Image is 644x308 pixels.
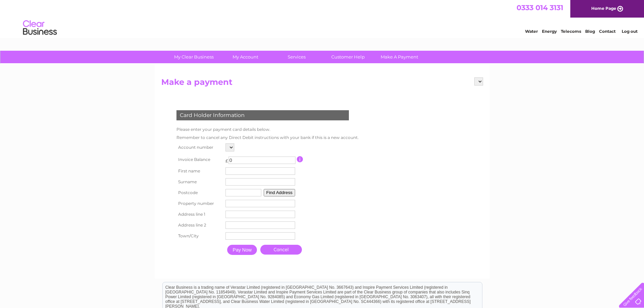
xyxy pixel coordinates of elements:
a: Telecoms [561,29,581,34]
button: Find Address [264,189,295,196]
th: Town/City [175,231,224,241]
a: Cancel [260,245,302,255]
a: 0333 014 3131 [517,3,563,12]
a: Services [269,51,325,63]
td: £ [225,155,228,163]
td: Remember to cancel any Direct Debit instructions with your bank if this is a new account. [175,134,360,142]
td: Please enter your payment card details below. [175,125,360,134]
a: Log out [622,29,638,34]
a: Energy [542,29,557,34]
input: Pay Now [227,245,257,255]
a: Contact [599,29,616,34]
th: Account number [175,142,224,153]
th: Postcode [175,187,224,198]
th: Invoice Balance [175,153,224,166]
div: Clear Business is a trading name of Verastar Limited (registered in [GEOGRAPHIC_DATA] No. 3667643... [163,4,482,33]
th: Surname [175,176,224,187]
a: Blog [585,29,595,34]
a: Water [525,29,538,34]
th: Address line 2 [175,220,224,231]
a: My Clear Business [166,51,222,63]
img: logo.png [23,18,57,38]
th: Property number [175,198,224,209]
th: First name [175,166,224,176]
a: Customer Help [320,51,376,63]
h2: Make a payment [161,77,483,90]
a: Make A Payment [372,51,427,63]
a: My Account [217,51,273,63]
div: Card Holder Information [176,110,349,120]
input: Information [297,156,303,162]
th: Address line 1 [175,209,224,220]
